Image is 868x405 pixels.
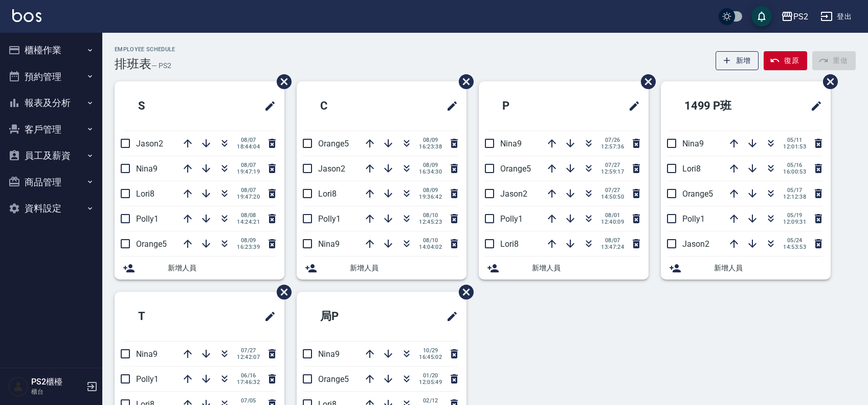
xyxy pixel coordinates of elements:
span: 刪除班表 [815,67,839,97]
button: 報表及分析 [4,90,98,116]
span: Jason2 [318,164,345,174]
span: 07/27 [237,347,260,354]
span: Nina9 [682,139,704,148]
span: 08/07 [237,137,260,143]
button: 客戶管理 [4,116,98,143]
span: 02/12 [419,397,442,404]
span: 06/16 [237,372,260,379]
div: 新增人員 [115,257,284,280]
span: 08/09 [237,237,260,244]
span: 修改班表的標題 [622,94,640,118]
span: Lori8 [682,164,701,174]
div: 新增人員 [297,257,466,280]
span: 刪除班表 [633,67,657,97]
span: 12:59:17 [601,168,624,175]
button: 員工及薪資 [4,142,98,169]
span: Lori8 [318,189,337,199]
button: save [751,6,772,27]
div: 新增人員 [661,257,831,280]
button: 資料設定 [4,195,98,222]
span: Lori8 [136,189,154,199]
img: Person [8,376,29,397]
span: 12:57:36 [601,143,624,150]
span: 08/09 [419,137,442,143]
span: Polly1 [500,214,523,224]
span: 05/19 [783,212,806,219]
h3: 排班表 [115,57,151,71]
button: 預約管理 [4,63,98,90]
span: 新增人員 [532,263,640,273]
h2: Employee Schedule [115,46,175,53]
span: 01/20 [419,372,442,379]
span: 08/09 [419,162,442,168]
span: Nina9 [318,349,340,359]
span: 12:05:49 [419,379,442,386]
span: Lori8 [500,239,519,249]
span: 05/17 [783,187,806,194]
span: 刪除班表 [269,277,293,307]
p: 櫃台 [31,387,83,396]
span: Orange5 [682,189,713,199]
span: 05/24 [783,237,806,244]
span: Orange5 [318,139,349,148]
span: 08/10 [419,237,442,244]
span: 12:01:53 [783,143,806,150]
span: 19:47:20 [237,194,260,200]
span: 08/08 [237,212,260,219]
span: Nina9 [318,239,340,249]
h2: 局P [305,298,397,335]
span: 刪除班表 [451,277,475,307]
span: 新增人員 [350,263,458,273]
span: 新增人員 [714,263,822,273]
span: 07/27 [601,187,624,194]
span: 16:00:53 [783,168,806,175]
span: Orange5 [500,164,531,174]
span: 16:23:39 [237,244,260,250]
span: Orange5 [318,374,349,384]
span: 05/11 [783,137,806,143]
span: 14:53:53 [783,244,806,250]
h2: 1499 P班 [669,88,775,124]
h2: S [123,88,209,124]
span: Nina9 [136,164,158,174]
span: 12:42:07 [237,354,260,360]
span: 16:34:30 [419,168,442,175]
span: 12:40:09 [601,219,624,225]
span: 10/29 [419,347,442,354]
span: 08/10 [419,212,442,219]
span: 新增人員 [168,263,276,273]
button: 新增 [716,51,759,70]
button: 櫃檯作業 [4,37,98,63]
span: 08/07 [601,237,624,244]
span: Nina9 [500,139,522,148]
button: 復原 [764,51,807,70]
span: Polly1 [682,214,705,224]
span: 刪除班表 [451,67,475,97]
h2: T [123,298,209,335]
button: PS2 [777,6,812,27]
img: Logo [12,9,41,22]
span: 16:45:02 [419,354,442,360]
h5: PS2櫃檯 [31,377,83,387]
span: 18:44:04 [237,143,260,150]
span: 修改班表的標題 [258,304,276,329]
span: 19:47:19 [237,168,260,175]
span: Nina9 [136,349,158,359]
span: 19:36:42 [419,194,442,200]
h2: P [487,88,573,124]
span: 14:24:21 [237,219,260,225]
span: 13:47:24 [601,244,624,250]
span: 修改班表的標題 [258,94,276,118]
span: 14:50:50 [601,194,624,200]
h6: — PS2 [151,60,171,71]
h2: C [305,88,391,124]
span: 17:46:32 [237,379,260,386]
button: 商品管理 [4,169,98,196]
span: Polly1 [136,214,159,224]
span: 16:23:38 [419,143,442,150]
span: Polly1 [136,374,159,384]
span: 修改班表的標題 [440,304,458,329]
button: 登出 [816,7,856,26]
span: Polly1 [318,214,341,224]
span: Jason2 [500,189,527,199]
